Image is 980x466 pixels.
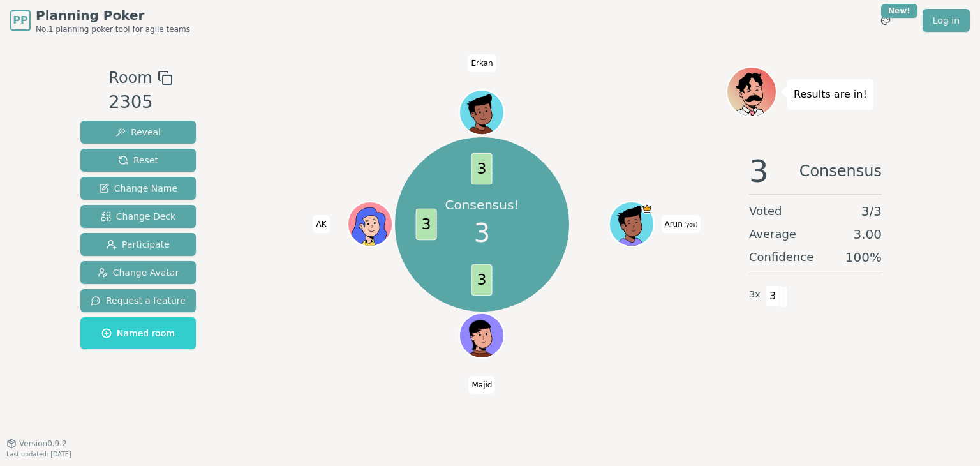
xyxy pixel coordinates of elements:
[749,202,782,220] span: Voted
[6,451,71,458] span: Last updated: [DATE]
[416,209,437,241] span: 3
[80,289,196,312] button: Request a feature
[661,215,701,233] span: Click to change your name
[874,9,897,32] button: New!
[101,210,175,223] span: Change Deck
[80,121,196,144] button: Reveal
[749,225,796,243] span: Average
[115,126,161,139] span: Reveal
[766,285,780,307] span: 3
[108,66,152,89] span: Room
[749,248,813,266] span: Confidence
[313,215,330,233] span: Click to change your name
[468,376,495,394] span: Click to change your name
[101,327,175,340] span: Named room
[749,156,769,186] span: 3
[118,154,158,167] span: Reset
[845,248,882,266] span: 100 %
[445,196,519,214] p: Consensus!
[80,149,196,172] button: Reset
[683,222,698,228] span: (you)
[861,202,882,220] span: 3 / 3
[642,203,653,214] span: Arun is the host
[881,4,917,18] div: New!
[471,264,493,296] span: 3
[853,225,882,243] span: 3.00
[749,288,761,302] span: 3 x
[794,86,867,103] p: Results are in!
[923,9,970,32] a: Log in
[80,205,196,228] button: Change Deck
[107,238,170,251] span: Participate
[611,203,653,245] button: Click to change your avatar
[80,177,196,200] button: Change Name
[99,182,177,195] span: Change Name
[19,439,67,449] span: Version 0.9.2
[468,54,496,72] span: Click to change your name
[36,6,190,24] span: Planning Poker
[108,89,172,116] div: 2305
[80,261,196,284] button: Change Avatar
[80,233,196,256] button: Participate
[6,439,67,449] button: Version0.9.2
[13,13,27,28] span: PP
[10,6,190,34] a: PPPlanning PokerNo.1 planning poker tool for agile teams
[474,214,490,252] span: 3
[799,156,882,186] span: Consensus
[91,294,186,307] span: Request a feature
[471,153,493,185] span: 3
[80,317,196,349] button: Named room
[36,24,190,34] span: No.1 planning poker tool for agile teams
[98,266,179,279] span: Change Avatar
